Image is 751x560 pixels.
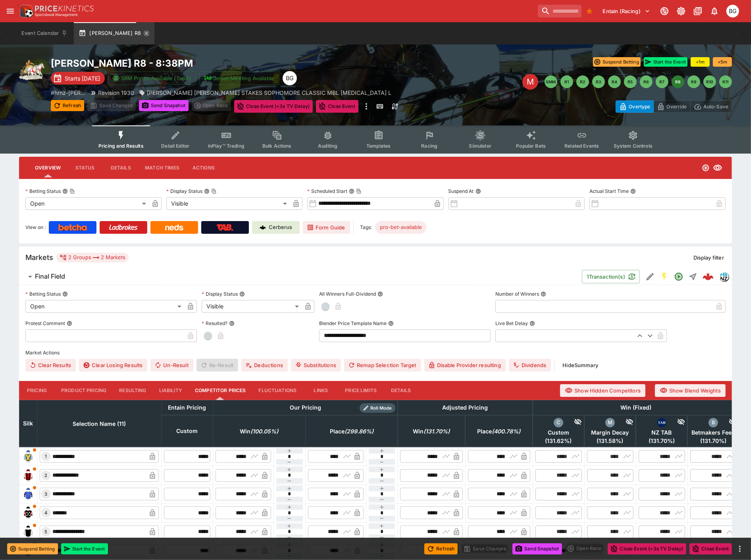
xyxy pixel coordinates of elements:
[356,189,362,194] button: Copy To Clipboard
[17,22,72,44] button: Event Calendar
[319,291,376,297] p: All Winners Full-Dividend
[262,143,292,149] span: Bulk Actions
[624,75,637,88] button: R5
[719,272,729,281] div: hrnz
[22,488,35,500] img: runner 3
[563,418,582,427] div: Hide Competitor
[65,74,100,83] p: Starts [DATE]
[522,74,538,90] div: Edit Meeting
[345,427,374,436] em: ( 299.86 %)
[25,347,726,359] label: Market Actions
[252,381,303,400] button: Fluctuations
[231,427,287,436] span: Win(100.05%)
[196,359,238,371] span: Re-Result
[229,321,235,326] button: Resulted?
[67,158,103,177] button: Status
[616,100,654,113] button: Overtype
[469,143,491,149] span: Simulator
[139,100,189,111] button: Send Snapshot
[283,71,297,85] div: Ben Grimstone
[375,221,427,234] div: Betting Target: cerberus
[25,221,46,234] label: View on :
[718,418,737,427] div: Hide Competitor
[139,158,186,177] button: Match Times
[404,427,459,436] span: Win(131.70%)
[25,320,65,327] p: Protest Comment
[583,5,596,17] button: Bookmarks
[690,100,732,113] button: Auto-Save
[560,75,573,88] button: R1
[512,543,562,554] button: Send Snapshot
[150,359,193,371] button: Un-Result
[62,291,68,297] button: Betting Status
[51,100,84,111] button: Refresh
[735,544,745,554] button: more
[691,57,710,67] button: +1m
[241,359,288,371] button: Deductions
[366,143,391,149] span: Templates
[689,543,732,554] button: Close Event
[469,427,530,436] span: Place(400.78%)
[535,429,582,436] span: Custom
[25,253,53,262] h5: Markets
[25,188,61,194] p: Betting Status
[19,57,44,83] img: harness_racing.png
[321,427,382,436] span: Place(299.86%)
[103,158,139,177] button: Details
[98,143,144,149] span: Pricing and Results
[43,491,49,497] span: 3
[565,543,605,554] div: split button
[25,291,61,297] p: Betting Status
[204,189,210,194] button: Display StatusCopy To Clipboard
[211,189,217,194] button: Copy To Clipboard
[7,543,58,554] button: Suspend Betting
[640,75,653,88] button: R6
[608,75,621,88] button: R4
[674,272,684,281] svg: Open
[153,381,189,400] button: Liability
[192,100,231,111] div: split button
[509,359,551,371] button: Dividends
[421,143,437,149] span: Racing
[139,89,391,97] div: GARRARD SIRES STAKES SOPHOMORE CLASSIC MBL PCE L
[653,100,690,113] button: Override
[79,359,147,371] button: Clear Losing Results
[69,189,75,194] button: Copy To Clipboard
[686,269,700,284] button: Straight
[383,381,419,400] button: Details
[724,2,741,20] button: Ben Grimstone
[656,75,668,88] button: R7
[629,102,650,111] p: Overtype
[674,4,688,18] button: Toggle light/dark mode
[582,270,640,283] button: 1Transaction(s)
[25,359,76,371] button: Clear Results
[564,143,599,149] span: Related Events
[199,71,279,85] button: Jetbet Meeting Available
[644,57,687,67] button: Start the Event
[162,415,213,447] th: Custom
[239,291,245,297] button: Display Status
[29,158,67,177] button: Overview
[186,158,221,177] button: Actions
[449,188,474,194] p: Suspend At
[165,224,183,231] img: Neds
[360,221,372,234] label: Tags:
[43,510,49,516] span: 4
[657,4,672,18] button: Connected to PK
[666,418,685,427] div: Hide Competitor
[62,189,68,194] button: Betting StatusCopy To Clipboard
[360,403,395,413] div: Show/hide Price Roll mode configuration.
[672,75,684,88] button: R8
[530,321,535,326] button: Live Bet Delay
[25,197,149,210] div: Open
[234,100,313,113] button: Close Event (+3s TV Delay)
[672,269,686,284] button: Open
[495,291,539,297] p: Number of Winners
[109,224,138,231] img: Ladbrokes
[318,143,337,149] span: Auditing
[375,223,427,231] span: pro-bet-available
[166,197,290,210] div: Visible
[217,224,233,231] img: TabNZ
[64,419,135,429] span: Selection Name (11)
